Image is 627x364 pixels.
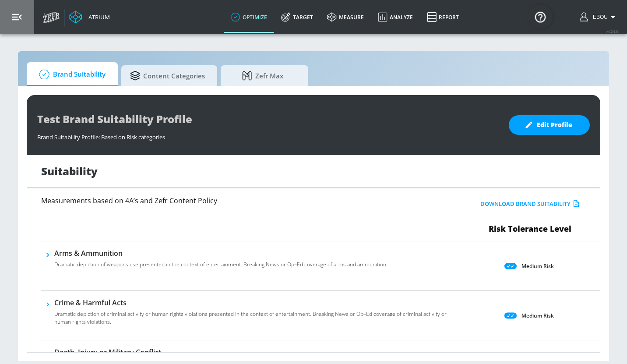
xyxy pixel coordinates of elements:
[528,4,553,29] button: Open Resource Center
[371,1,420,33] a: Analyze
[54,261,387,269] p: Dramatic depiction of weapons use presented in the context of entertainment. Breaking News or Op–...
[509,115,590,135] button: Edit Profile
[69,11,110,24] a: Atrium
[320,1,371,33] a: measure
[606,29,618,34] span: v 4.24.0
[229,65,296,86] span: Zefr Max
[521,311,554,320] p: Medium Risk
[589,14,608,20] span: login as: ebou.njie@zefr.com
[420,1,466,33] a: Report
[35,64,106,85] span: Brand Suitability
[37,129,500,141] div: Brand Suitability Profile: Based on Risk categories
[85,13,110,21] div: Atrium
[580,12,618,22] button: Ebou
[521,262,554,271] p: Medium Risk
[130,65,205,86] span: Content Categories
[54,298,447,331] div: Crime & Harmful ActsDramatic depiction of criminal activity or human rights violations presented ...
[54,298,447,307] h6: Crime & Harmful Acts
[489,223,571,234] span: Risk Tolerance Level
[54,310,447,326] p: Dramatic depiction of criminal activity or human rights violations presented in the context of en...
[41,197,414,204] h6: Measurements based on 4A’s and Zefr Content Policy
[54,347,447,357] h6: Death, Injury or Military Conflict
[478,197,582,211] button: Download Brand Suitability
[54,248,387,274] div: Arms & AmmunitionDramatic depiction of weapons use presented in the context of entertainment. Bre...
[41,164,98,178] h1: Suitability
[224,1,274,33] a: optimize
[526,120,572,131] span: Edit Profile
[274,1,320,33] a: Target
[54,248,387,258] h6: Arms & Ammunition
